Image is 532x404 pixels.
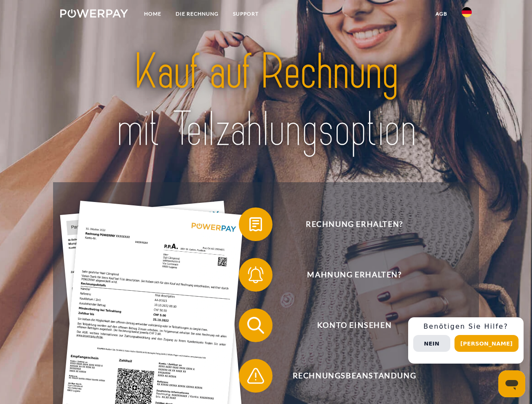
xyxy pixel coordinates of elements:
img: qb_bill.svg [245,214,266,235]
div: Schnellhilfe [408,317,524,364]
button: Mahnung erhalten? [239,258,458,292]
img: qb_bell.svg [245,264,266,285]
span: Konto einsehen [251,308,457,342]
a: Home [137,6,168,21]
img: logo-powerpay-white.svg [60,9,128,18]
button: Konto einsehen [239,308,458,342]
button: Nein [413,335,450,352]
span: Rechnungsbeanstandung [251,359,457,393]
span: Mahnung erhalten? [251,258,457,292]
iframe: Schaltfläche zum Öffnen des Messaging-Fensters [498,370,525,397]
a: SUPPORT [226,6,266,21]
h3: Benötigen Sie Hilfe? [413,322,519,331]
a: agb [428,6,454,21]
img: title-powerpay_de.svg [80,40,452,161]
a: DIE RECHNUNG [168,6,226,21]
img: de [462,7,472,17]
button: Rechnung erhalten? [239,207,458,241]
button: Rechnungsbeanstandung [239,359,458,393]
img: qb_search.svg [245,315,266,336]
span: Rechnung erhalten? [251,207,457,241]
button: [PERSON_NAME] [454,335,519,352]
img: qb_warning.svg [245,365,266,386]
